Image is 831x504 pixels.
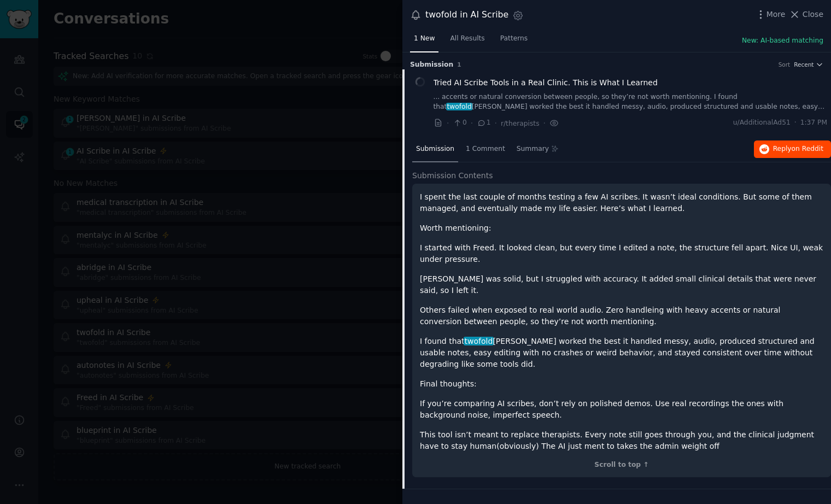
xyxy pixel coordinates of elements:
button: Close [789,9,823,20]
span: Close [803,9,823,20]
span: Summary [517,144,549,154]
p: This tool isn’t meant to replace therapists. Every note still goes through you, and the clinical ... [420,429,823,452]
span: Reply [773,144,823,154]
div: Sort [779,61,791,68]
span: Patterns [500,34,528,44]
span: 1 Comment [466,144,505,154]
a: Patterns [496,30,531,52]
p: [PERSON_NAME] was solid, but I struggled with accuracy. It added small clinical details that were... [420,273,823,296]
button: New: AI-based matching [742,36,823,46]
span: All Results [450,34,484,44]
span: More [766,9,786,20]
span: Submission Contents [412,170,493,181]
span: 1 New [414,34,435,44]
a: Tried AI Scribe Tools in a Real Clinic. This is What I Learned [434,77,658,89]
span: twofold [446,103,473,110]
span: twofold [464,337,494,345]
span: Submission [410,60,453,70]
p: Worth mentioning: [420,222,823,234]
span: Submission [416,144,454,154]
p: If you’re comparing AI scribes, don’t rely on polished demos. Use real recordings the ones with b... [420,398,823,421]
a: 1 New [410,30,438,52]
p: I spent the last couple of months testing a few AI scribes. It wasn’t ideal conditions. But some ... [420,191,823,214]
span: 1 [477,118,490,128]
span: r/therapists [501,120,540,127]
a: ... accents or natural conversion between people, so they’re not worth mentioning. I found thattw... [434,92,828,112]
span: 1 [457,61,461,68]
div: twofold in AI Scribe [425,8,508,22]
span: Recent [794,61,814,68]
span: · [471,118,473,129]
span: on Reddit [792,145,823,153]
p: Final thoughts: [420,378,823,390]
div: Scroll to top ↑ [420,460,823,470]
span: · [794,118,797,128]
a: All Results [446,30,488,52]
p: I found that [PERSON_NAME] worked the best it handled messy, audio, produced structured and usabl... [420,336,823,370]
p: Others failed when exposed to real world audio. Zero handleing with heavy accents or natural conv... [420,304,823,327]
span: · [495,118,497,129]
span: · [543,118,546,129]
button: More [755,9,786,20]
span: · [447,118,449,129]
p: I started with Freed. It looked clean, but every time I edited a note, the structure fell apart. ... [420,242,823,265]
span: 0 [453,118,466,128]
span: u/AdditionalAd51 [733,118,791,128]
button: Recent [794,61,823,68]
button: Replyon Reddit [754,140,831,158]
span: 1:37 PM [800,118,827,128]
